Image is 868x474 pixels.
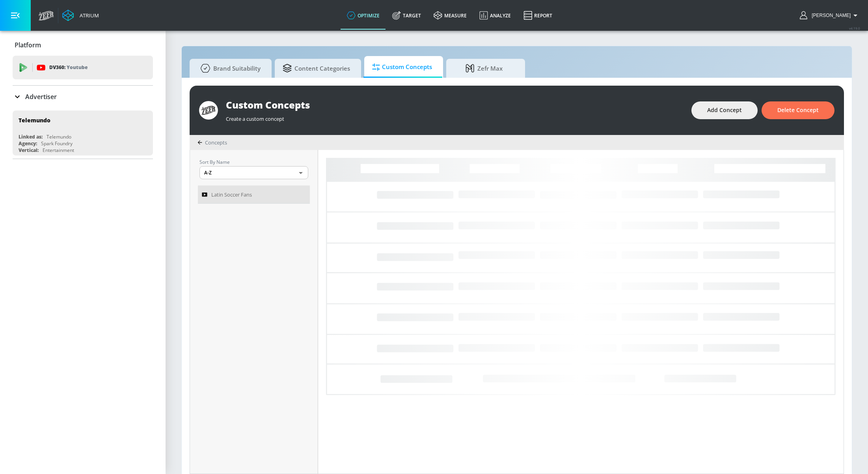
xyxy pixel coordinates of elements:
[427,1,473,30] a: measure
[197,59,261,78] span: Brand Suitability
[76,12,99,19] div: Atrium
[13,86,153,108] div: Advertiser
[226,111,684,122] div: Create a custom concept
[19,133,43,140] div: Linked as:
[19,147,39,154] div: Vertical:
[19,116,50,124] div: Telemundo
[849,26,860,30] span: v 4.19.0
[199,166,308,179] div: A-Z
[199,158,308,166] p: Sort By Name
[13,34,153,56] div: Platform
[43,147,74,154] div: Entertainment
[226,98,684,111] div: Custom Concepts
[19,140,37,147] div: Agency:
[49,63,88,72] p: DV360:
[691,101,758,119] button: Add Concept
[707,105,742,115] span: Add Concept
[198,185,310,204] a: Latin Soccer Fans
[386,1,427,30] a: Target
[341,1,386,30] a: optimize
[454,59,514,78] span: Zefr Max
[800,11,860,20] button: [PERSON_NAME]
[808,13,851,18] span: login as: lekhraj.bhadava@zefr.com
[283,59,350,78] span: Content Categories
[197,139,227,146] div: Concepts
[62,9,99,21] a: Atrium
[211,190,252,199] span: Latin Soccer Fans
[25,92,57,101] p: Advertiser
[13,111,153,156] div: TelemundoLinked as:TelemundoAgency:Spark FoundryVertical:Entertainment
[205,139,227,146] span: Concepts
[517,1,559,30] a: Report
[13,56,153,79] div: DV360: Youtube
[47,133,71,140] div: Telemundo
[473,1,517,30] a: Analyze
[15,41,41,49] p: Platform
[67,63,88,71] p: Youtube
[372,58,432,77] span: Custom Concepts
[41,140,73,147] div: Spark Foundry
